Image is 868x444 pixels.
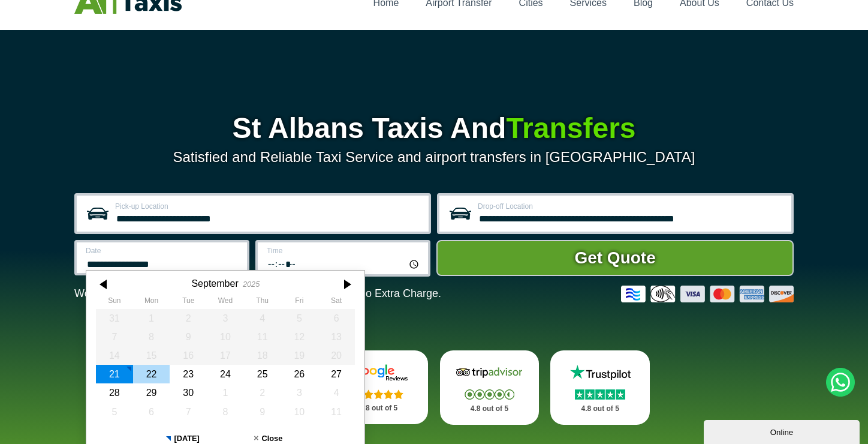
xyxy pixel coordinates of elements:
[436,240,794,276] button: Get Quote
[621,286,794,302] img: Credit And Debit Cards
[170,383,207,402] div: 30 September 2025
[318,346,355,365] div: 20 September 2025
[96,328,133,346] div: 07 September 2025
[244,403,281,421] div: 09 October 2025
[478,203,784,210] label: Drop-off Location
[74,114,794,143] h1: St Albans Taxis And
[281,346,318,365] div: 19 September 2025
[244,309,281,328] div: 04 September 2025
[115,203,421,210] label: Pick-up Location
[563,401,637,416] p: 4.8 out of 5
[133,346,170,365] div: 15 September 2025
[564,364,636,382] img: Trustpilot
[244,346,281,365] div: 18 September 2025
[96,296,133,308] th: Sunday
[453,364,525,382] img: Tripadvisor
[343,364,415,382] img: Google
[281,403,318,421] div: 10 October 2025
[550,350,650,425] a: Trustpilot Stars 4.8 out of 5
[281,365,318,383] div: 26 September 2025
[170,346,207,365] div: 16 September 2025
[133,383,170,402] div: 29 September 2025
[207,383,244,402] div: 01 October 2025
[244,383,281,402] div: 02 October 2025
[244,365,281,383] div: 25 September 2025
[281,328,318,346] div: 12 September 2025
[281,383,318,402] div: 03 October 2025
[170,328,207,346] div: 09 September 2025
[74,287,441,300] p: We Now Accept Card & Contactless Payment In
[318,403,355,421] div: 11 October 2025
[342,401,415,416] p: 4.8 out of 5
[207,365,244,383] div: 24 September 2025
[96,403,133,421] div: 05 October 2025
[329,350,429,424] a: Google Stars 4.8 out of 5
[244,296,281,308] th: Thursday
[96,365,133,383] div: 21 September 2025
[244,328,281,346] div: 11 September 2025
[318,383,355,402] div: 04 October 2025
[318,296,355,308] th: Saturday
[96,346,133,365] div: 14 September 2025
[207,403,244,421] div: 08 October 2025
[318,365,355,383] div: 27 September 2025
[170,365,207,383] div: 23 September 2025
[133,328,170,346] div: 08 September 2025
[74,149,794,166] p: Satisfied and Reliable Taxi Service and airport transfers in [GEOGRAPHIC_DATA]
[133,309,170,328] div: 01 September 2025
[191,278,238,289] div: September
[243,280,260,289] div: 2025
[133,296,170,308] th: Monday
[170,309,207,328] div: 02 September 2025
[96,383,133,402] div: 28 September 2025
[96,309,133,328] div: 31 August 2025
[133,365,170,383] div: 22 September 2025
[207,309,244,328] div: 03 September 2025
[207,296,244,308] th: Wednesday
[575,389,625,400] img: Stars
[506,112,635,144] span: Transfers
[318,328,355,346] div: 13 September 2025
[207,328,244,346] div: 10 September 2025
[86,247,240,254] label: Date
[281,309,318,328] div: 05 September 2025
[465,389,514,400] img: Stars
[354,389,403,399] img: Stars
[207,346,244,365] div: 17 September 2025
[267,247,421,254] label: Time
[318,309,355,328] div: 06 September 2025
[281,296,318,308] th: Friday
[170,296,207,308] th: Tuesday
[453,401,526,416] p: 4.8 out of 5
[304,287,441,299] span: The Car at No Extra Charge.
[170,403,207,421] div: 07 October 2025
[704,418,862,444] iframe: chat widget
[133,403,170,421] div: 06 October 2025
[440,350,540,425] a: Tripadvisor Stars 4.8 out of 5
